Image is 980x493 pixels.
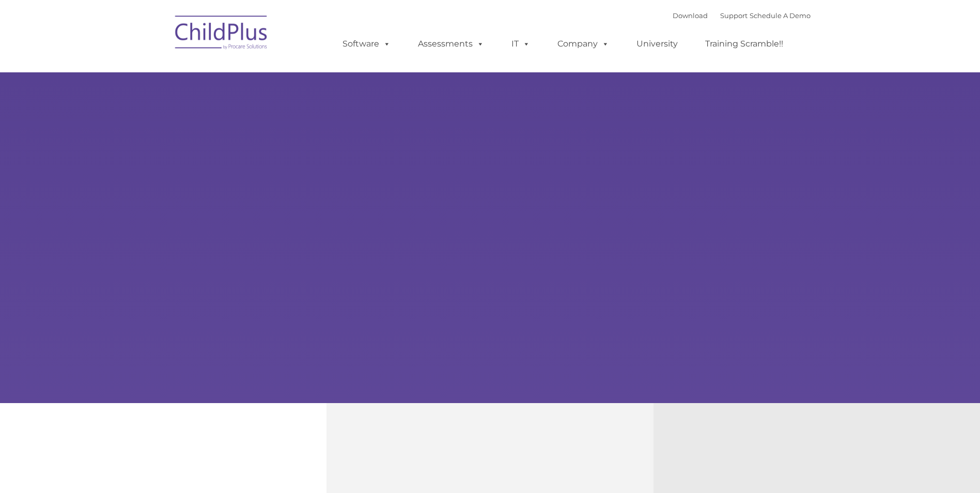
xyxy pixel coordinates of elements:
a: University [626,34,688,54]
font: | [673,11,811,20]
a: Schedule A Demo [750,11,811,20]
a: Training Scramble!! [695,34,794,54]
a: Company [547,34,619,54]
a: Support [720,11,748,20]
a: Download [673,11,708,20]
img: ChildPlus by Procare Solutions [170,8,273,60]
a: Software [332,34,401,54]
a: IT [501,34,540,54]
a: Assessments [408,34,494,54]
